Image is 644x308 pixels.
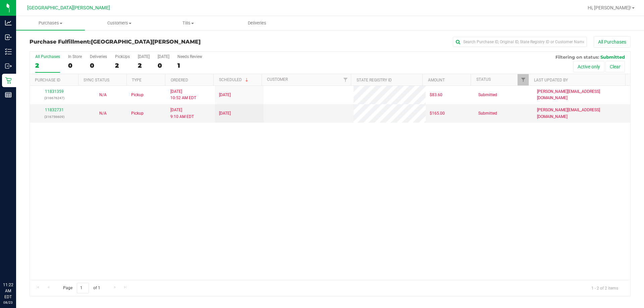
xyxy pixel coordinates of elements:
span: Purchases [16,20,85,26]
span: Not Applicable [99,111,107,116]
div: 0 [90,62,107,69]
div: 2 [138,62,150,69]
div: 0 [158,62,169,69]
p: 08/23 [3,300,13,305]
span: Customers [85,20,153,26]
a: Tills [154,16,222,30]
span: $165.00 [430,110,445,117]
a: 11831359 [45,89,64,94]
div: 2 [35,62,60,69]
button: All Purchases [594,36,631,48]
span: 1 - 2 of 2 items [586,283,624,293]
inline-svg: Retail [5,77,12,84]
div: 0 [68,62,82,69]
span: [DATE] 9:10 AM EDT [170,107,194,120]
a: Filter [518,74,529,85]
p: (316676247) [34,95,74,101]
button: Active only [573,61,604,72]
span: Submitted [478,110,497,117]
div: Needs Review [177,54,202,59]
span: [GEOGRAPHIC_DATA][PERSON_NAME] [91,39,201,45]
button: N/A [99,92,107,98]
span: [GEOGRAPHIC_DATA][PERSON_NAME] [27,5,110,11]
a: Deliveries [223,16,291,30]
span: Submitted [478,92,497,98]
div: 2 [115,62,130,69]
span: Page of 1 [57,283,106,293]
span: Filtering on status: [555,54,599,60]
p: (316756609) [34,114,74,120]
a: State Registry ID [357,78,392,82]
iframe: Resource center [7,254,27,274]
input: 1 [77,283,89,293]
button: N/A [99,110,107,117]
span: Hi, [PERSON_NAME]! [588,5,631,10]
span: [DATE] [219,110,231,117]
a: Type [132,78,142,82]
a: Customers [85,16,154,30]
a: Filter [340,74,351,85]
span: Deliveries [239,20,275,26]
div: Deliveries [90,54,107,59]
a: Amount [428,78,445,82]
div: In Store [68,54,82,59]
span: Pickup [131,92,144,98]
div: [DATE] [158,54,169,59]
p: 11:22 AM EDT [3,282,13,300]
div: [DATE] [138,54,150,59]
a: Customer [267,77,288,82]
div: All Purchases [35,54,60,59]
span: Not Applicable [99,93,107,97]
span: Submitted [600,54,625,60]
span: [DATE] 10:52 AM EDT [170,88,196,101]
input: Search Purchase ID, Original ID, State Registry ID or Customer Name... [453,37,587,47]
inline-svg: Inbound [5,34,12,41]
div: 1 [177,62,202,69]
a: Purchase ID [35,78,60,82]
span: Pickup [131,110,144,117]
inline-svg: Inventory [5,48,12,55]
span: $83.60 [430,92,442,98]
a: Scheduled [219,77,250,82]
span: [PERSON_NAME][EMAIL_ADDRESS][DOMAIN_NAME] [537,88,626,101]
a: Status [476,77,491,82]
button: Clear [605,61,625,72]
inline-svg: Outbound [5,63,12,69]
span: [PERSON_NAME][EMAIL_ADDRESS][DOMAIN_NAME] [537,107,626,120]
h3: Purchase Fulfillment: [30,39,230,45]
span: [DATE] [219,92,231,98]
a: Ordered [171,78,188,82]
span: Tills [154,20,222,26]
a: Purchases [16,16,85,30]
div: PickUps [115,54,130,59]
a: Last Updated By [534,78,568,82]
inline-svg: Analytics [5,19,12,26]
a: Sync Status [84,78,109,82]
inline-svg: Reports [5,91,12,98]
a: 11832731 [45,108,64,112]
